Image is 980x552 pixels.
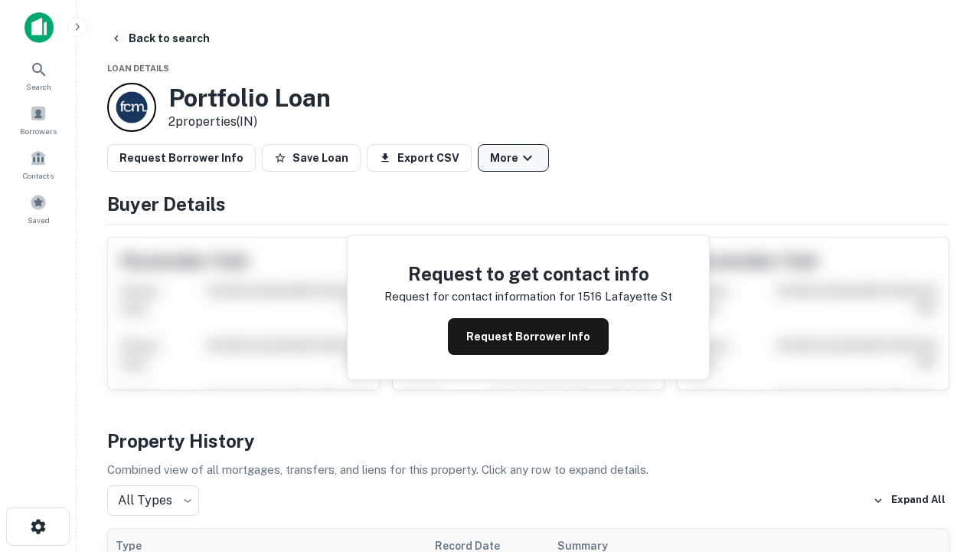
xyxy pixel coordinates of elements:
p: 2 properties (IN) [168,113,331,131]
h4: Buyer Details [107,190,949,218]
h4: Request to get contact info [384,260,672,287]
a: Search [5,54,72,96]
span: Contacts [23,169,54,182]
button: Expand All [869,489,949,512]
a: Contacts [5,143,72,185]
button: Save Loan [262,144,361,172]
a: Borrowers [5,99,72,140]
span: Borrowers [20,125,57,137]
h4: Property History [107,427,949,455]
span: Search [26,80,51,93]
span: Loan Details [107,64,169,73]
p: 1516 lafayette st [578,287,672,306]
button: Request Borrower Info [107,144,256,172]
h3: Portfolio Loan [168,84,331,113]
img: capitalize-icon.png [24,12,54,43]
span: Saved [28,214,50,226]
button: More [478,144,549,172]
iframe: Chat Widget [903,380,980,454]
button: Request Borrower Info [448,318,609,355]
button: Export CSV [367,144,472,172]
p: Combined view of all mortgages, transfers, and liens for this property. Click any row to expand d... [107,461,949,479]
div: All Types [107,485,199,516]
button: Back to search [104,25,216,52]
p: Request for contact information for [384,287,575,306]
a: Saved [5,188,72,229]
